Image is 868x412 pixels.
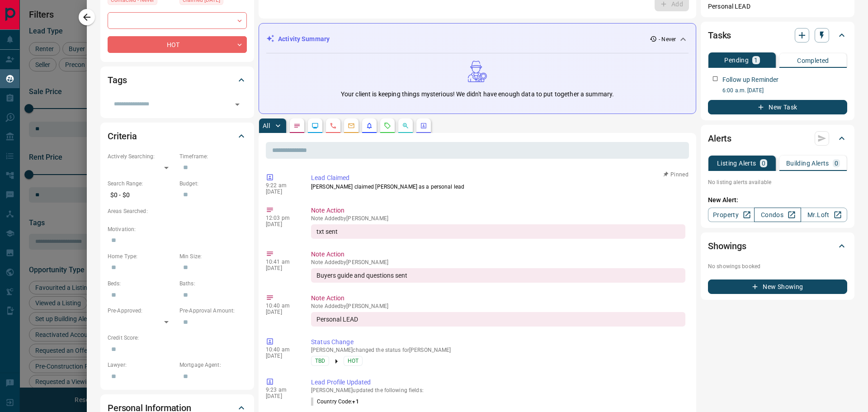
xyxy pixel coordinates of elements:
p: - Never [659,35,676,43]
button: New Task [708,100,847,114]
p: [PERSON_NAME] changed the status for [PERSON_NAME] [311,347,685,353]
p: Areas Searched: [108,207,247,215]
p: 10:41 am [266,259,297,265]
p: [PERSON_NAME] updated the following fields: [311,387,685,393]
p: Min Size: [179,252,247,260]
svg: Emails [348,122,355,129]
p: Credit Score: [108,334,247,342]
p: Note Action [311,206,685,215]
p: 6:00 a.m. [DATE] [722,86,847,95]
svg: Listing Alerts [366,122,373,129]
h2: Tasks [708,28,731,43]
p: [PERSON_NAME] claimed [PERSON_NAME] as a personal lead [311,183,685,191]
p: Personal LEAD [708,2,847,11]
a: Condos [754,208,801,222]
p: 12:03 pm [266,215,297,221]
p: 0 [762,160,765,166]
p: No showings booked [708,262,847,270]
p: Completed [797,57,829,64]
p: Note Added by [PERSON_NAME] [311,259,685,265]
svg: Lead Browsing Activity [311,122,319,129]
p: Follow up Reminder [722,75,778,85]
p: Motivation: [108,225,247,233]
svg: Notes [293,122,301,129]
p: Lead Claimed [311,173,685,183]
p: Country Code : [311,398,359,406]
svg: Requests [384,122,391,129]
p: 9:23 am [266,387,297,393]
p: Timeframe: [179,152,247,161]
p: Search Range: [108,180,175,188]
p: Lawyer: [108,361,175,369]
span: TBD [315,356,325,365]
div: Buyers guide and questions sent [311,268,685,283]
p: 0 [835,160,838,166]
p: 9:22 am [266,182,297,189]
div: HOT [108,36,247,53]
h2: Criteria [108,129,137,143]
svg: Agent Actions [420,122,427,129]
div: Alerts [708,128,847,149]
p: Building Alerts [786,160,829,166]
p: Status Change [311,337,685,347]
p: Mortgage Agent: [179,361,247,369]
p: [DATE] [266,393,297,399]
p: [DATE] [266,353,297,359]
p: [DATE] [266,221,297,227]
a: Property [708,208,755,222]
svg: Calls [330,122,337,129]
h2: Tags [108,73,127,87]
p: 10:40 am [266,303,297,309]
button: Open [231,98,244,111]
a: Mr.Loft [801,208,847,222]
p: Beds: [108,279,175,288]
p: Baths: [179,279,247,288]
p: Note Action [311,294,685,303]
button: New Showing [708,279,847,294]
p: $0 - $0 [108,188,175,203]
p: Note Action [311,250,685,259]
p: 1 [754,57,758,63]
h2: Alerts [708,131,731,146]
p: Lead Profile Updated [311,378,685,387]
p: All [263,123,270,129]
p: [DATE] [266,309,297,315]
h2: Showings [708,239,746,253]
div: Tasks [708,24,847,46]
button: Pinned [663,170,689,179]
svg: Opportunities [402,122,409,129]
p: Activity Summary [278,34,330,44]
p: Your client is keeping things mysterious! We didn't have enough data to put together a summary. [341,90,614,99]
p: Pre-Approved: [108,307,175,315]
p: Pre-Approval Amount: [179,307,247,315]
p: Actively Searching: [108,152,175,161]
p: Home Type: [108,252,175,260]
p: Note Added by [PERSON_NAME] [311,215,685,222]
div: Tags [108,69,247,91]
p: Budget: [179,180,247,188]
p: Note Added by [PERSON_NAME] [311,303,685,309]
span: +1 [352,398,359,405]
p: Pending [724,57,749,63]
div: Personal LEAD [311,312,685,327]
p: New Alert: [708,195,847,205]
p: Listing Alerts [717,160,756,166]
div: Showings [708,235,847,257]
p: No listing alerts available [708,178,847,186]
div: Criteria [108,125,247,147]
p: [DATE] [266,189,297,195]
div: txt sent [311,224,685,239]
p: [DATE] [266,265,297,271]
div: Activity Summary- Never [266,31,689,47]
p: 10:40 am [266,346,297,353]
span: HOT [348,356,359,365]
